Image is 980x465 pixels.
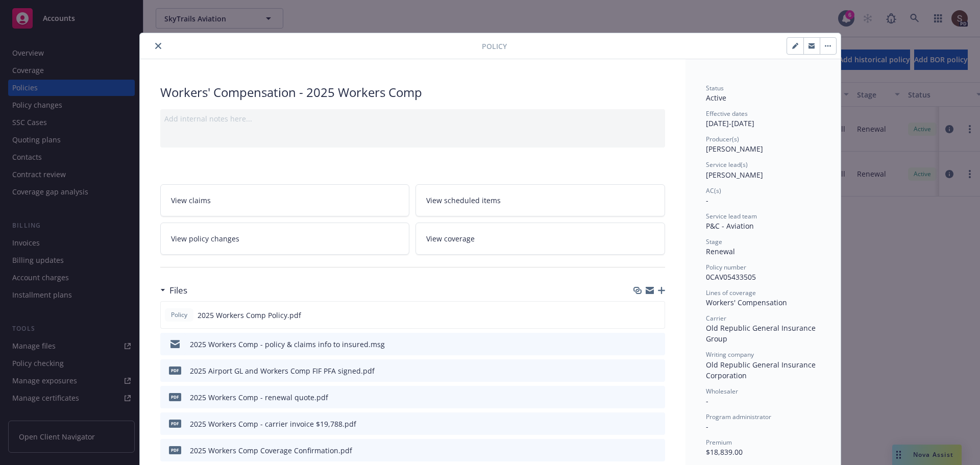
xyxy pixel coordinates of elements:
div: Files [160,284,187,297]
span: - [706,195,708,205]
button: preview file [651,310,660,321]
span: $18,839.00 [706,447,743,457]
span: 0CAV05433505 [706,272,756,282]
span: Status [706,84,724,92]
span: Policy [482,41,507,52]
div: Workers' Compensation [706,297,820,308]
div: 2025 Airport GL and Workers Comp FIF PFA signed.pdf [190,365,375,376]
button: download file [635,445,644,456]
span: Policy number [706,263,746,272]
span: View coverage [426,233,475,244]
button: download file [635,339,644,350]
span: Writing company [706,350,754,359]
span: Old Republic General Insurance Corporation [706,360,818,380]
div: 2025 Workers Comp - policy & claims info to insured.msg [190,339,385,350]
a: View scheduled items [415,184,665,216]
span: Effective dates [706,109,748,118]
span: pdf [169,420,181,427]
span: Lines of coverage [706,288,756,297]
span: Old Republic General Insurance Group [706,323,818,344]
button: download file [635,365,644,376]
div: 2025 Workers Comp Coverage Confirmation.pdf [190,445,352,456]
h3: Files [169,284,187,297]
span: View claims [171,195,211,206]
div: Workers' Compensation - 2025 Workers Comp [160,84,665,101]
span: Program administrator [706,412,771,421]
button: preview file [652,392,661,403]
div: 2025 Workers Comp - renewal quote.pdf [190,392,328,403]
button: preview file [652,445,661,456]
span: Active [706,93,726,103]
span: Stage [706,237,722,246]
div: [DATE] - [DATE] [706,109,820,129]
span: [PERSON_NAME] [706,144,763,154]
span: Policy [169,310,189,320]
button: download file [635,310,643,321]
span: Carrier [706,314,726,323]
span: AC(s) [706,186,721,195]
span: pdf [169,366,181,374]
button: download file [635,419,644,429]
span: Wholesaler [706,387,738,396]
a: View claims [160,184,410,216]
span: View scheduled items [426,195,501,206]
div: Add internal notes here... [164,113,661,124]
button: preview file [652,365,661,376]
span: P&C - Aviation [706,221,754,231]
span: Service lead(s) [706,160,748,169]
span: Service lead team [706,212,757,221]
a: View coverage [415,223,665,255]
span: Producer(s) [706,135,739,143]
button: preview file [652,339,661,350]
span: - [706,422,708,431]
button: download file [635,392,644,403]
span: Renewal [706,247,735,256]
button: preview file [652,419,661,429]
a: View policy changes [160,223,410,255]
span: 2025 Workers Comp Policy.pdf [198,310,301,321]
span: View policy changes [171,233,239,244]
button: close [152,40,164,52]
span: [PERSON_NAME] [706,170,763,180]
div: 2025 Workers Comp - carrier invoice $19,788.pdf [190,419,356,429]
span: Premium [706,438,732,447]
span: - [706,396,708,406]
span: pdf [169,446,181,454]
span: pdf [169,393,181,401]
